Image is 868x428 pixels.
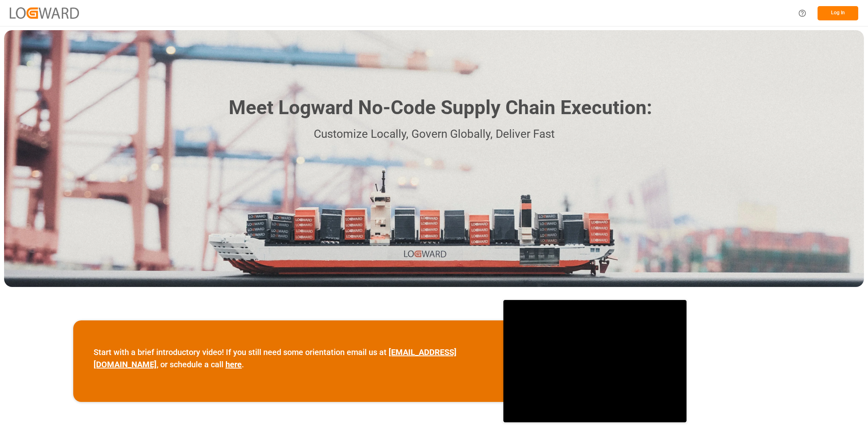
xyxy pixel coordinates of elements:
[793,4,811,22] button: Help Center
[818,6,858,20] button: Log In
[229,93,652,122] h1: Meet Logward No-Code Supply Chain Execution:
[225,360,242,369] a: here
[94,346,483,371] p: Start with a brief introductory video! If you still need some orientation email us at , or schedu...
[10,7,79,18] img: Logward_new_orange.png
[216,125,652,143] p: Customize Locally, Govern Globally, Deliver Fast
